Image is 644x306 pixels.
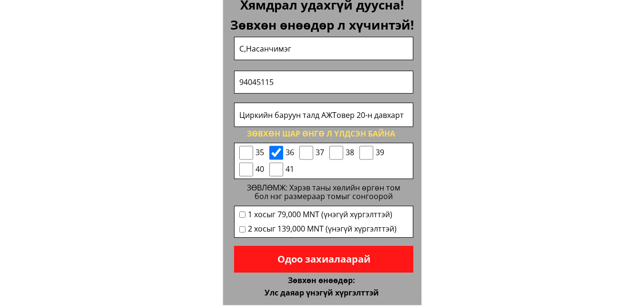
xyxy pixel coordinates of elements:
div: Зөвхөн шар өнгө л үлдсэн байна [228,128,414,140]
span: 2 хосыг 139,000 MNT (үнэгүй хүргэлттэй) [248,223,397,235]
input: Овог, нэр: [237,37,410,60]
div: Зөвхөн өнөөдөр: Улс даяар үнэгүй хүргэлттэй [210,274,433,299]
span: 1 хосыг 79,000 MNT (үнэгүй хүргэлттэй) [248,209,397,221]
span: 38 [346,147,355,159]
span: 35 [256,147,265,159]
p: Одоо захиалаарай [234,246,413,273]
span: 37 [316,147,325,159]
span: 39 [376,147,385,159]
input: Хаяг: [237,103,410,127]
span: 41 [286,163,295,176]
span: 40 [256,163,265,176]
span: 36 [286,147,295,159]
input: Утасны дугаар: [237,71,410,94]
div: ЗӨВЛӨМЖ: Хэрэв таны хөлийн өргөн том бол нэг размераар томыг сонгоорой [241,184,407,200]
